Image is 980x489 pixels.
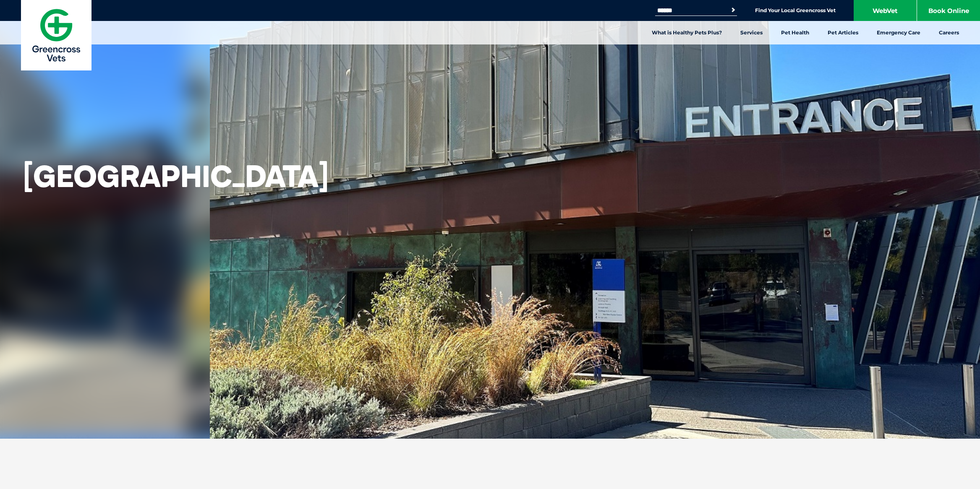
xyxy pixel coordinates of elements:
a: Services [731,21,772,44]
a: Pet Articles [818,21,868,44]
a: What is Healthy Pets Plus? [643,21,731,44]
a: Pet Health [772,21,818,44]
h1: [GEOGRAPHIC_DATA] [23,158,329,194]
button: Search [729,6,737,14]
a: Emergency Care [868,21,930,44]
a: Careers [930,21,968,44]
a: Find Your Local Greencross Vet [755,7,836,14]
